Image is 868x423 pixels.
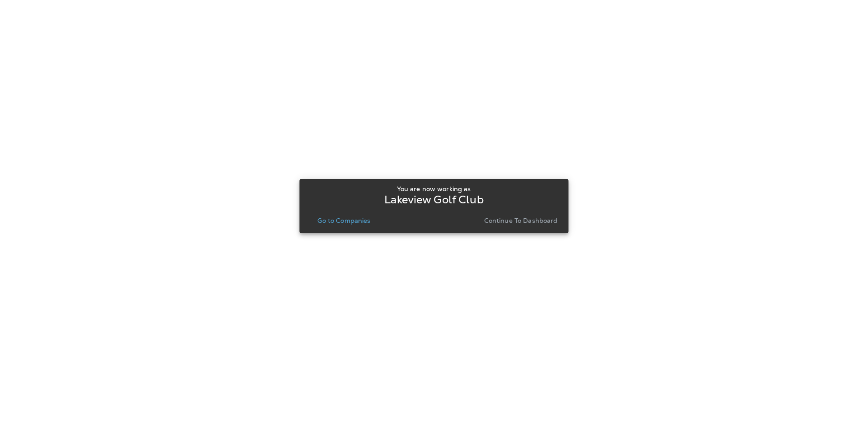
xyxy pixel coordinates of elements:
button: Go to Companies [314,214,374,227]
p: Lakeview Golf Club [384,196,484,203]
p: Continue to Dashboard [484,217,558,224]
p: You are now working as [397,185,471,192]
p: Go to Companies [317,217,370,224]
button: Continue to Dashboard [481,214,561,227]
